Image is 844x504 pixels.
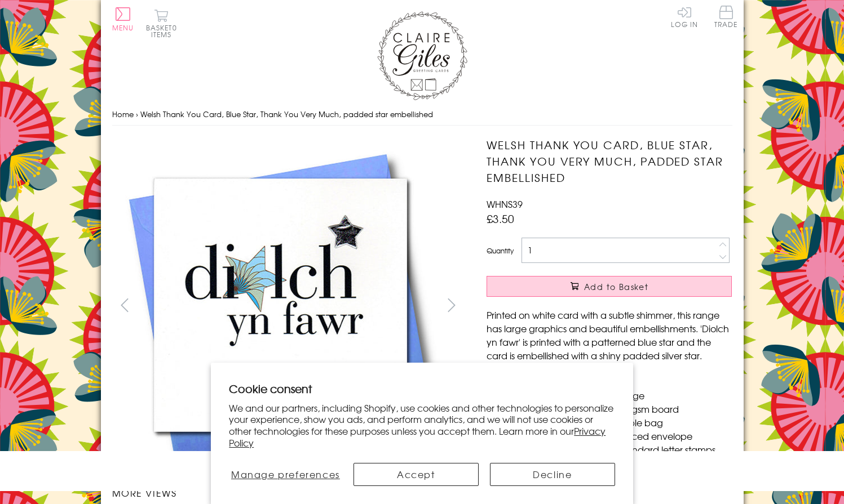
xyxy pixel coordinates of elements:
[112,103,732,126] nav: breadcrumbs
[112,137,450,475] img: Welsh Thank You Card, Blue Star, Thank You Very Much, padded star embellished
[487,197,523,211] span: WHNS39
[112,486,465,499] h3: More views
[714,6,738,30] a: Trade
[487,137,732,185] h1: Welsh Thank You Card, Blue Star, Thank You Very Much, padded star embellished
[487,246,514,256] label: Quantity
[229,381,615,396] h2: Cookie consent
[229,424,606,449] a: Privacy Policy
[229,402,615,449] p: We and our partners, including Shopify, use cookies and other technologies to personalize your ex...
[140,109,433,119] span: Welsh Thank You Card, Blue Star, Thank You Very Much, padded star embellished
[487,276,732,297] button: Add to Basket
[231,467,340,481] span: Manage preferences
[136,109,138,119] span: ›
[487,211,514,226] span: £3.50
[439,292,464,318] button: next
[146,9,177,38] button: Basket0 items
[229,463,342,486] button: Manage preferences
[487,308,732,362] p: Printed on white card with a subtle shimmer, this range has large graphics and beautiful embellis...
[353,463,479,486] button: Accept
[112,109,134,119] a: Home
[490,463,615,486] button: Decline
[671,6,698,28] a: Log In
[112,7,134,31] button: Menu
[112,292,138,318] button: prev
[377,11,467,100] img: Claire Giles Greetings Cards
[714,6,738,28] span: Trade
[584,281,648,292] span: Add to Basket
[151,23,177,39] span: 0 items
[112,23,134,33] span: Menu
